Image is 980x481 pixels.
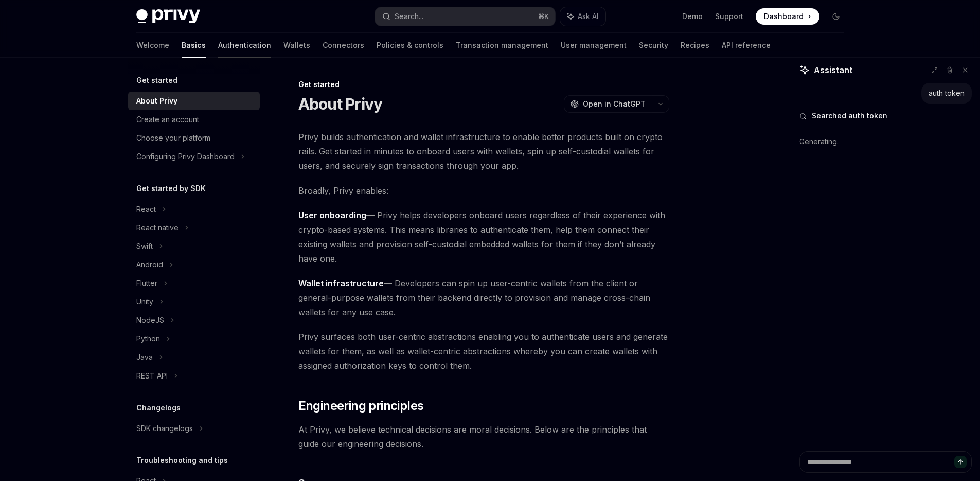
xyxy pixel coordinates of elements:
span: Privy surfaces both user-centric abstractions enabling you to authenticate users and generate wal... [298,330,669,373]
h5: Get started by SDK [136,182,206,195]
h5: Get started [136,74,177,87]
span: Engineering principles [298,398,424,414]
div: Get started [298,79,669,90]
a: Welcome [136,33,169,58]
a: Transaction management [456,33,548,58]
a: Choose your platform [128,129,260,147]
div: Choose your platform [136,132,210,144]
span: Dashboard [764,11,804,22]
a: Policies & controls [377,33,443,58]
a: Dashboard [756,8,819,25]
div: Python [136,333,160,345]
div: REST API [136,370,168,382]
div: Search... [395,10,423,23]
img: dark logo [136,9,200,24]
strong: Wallet infrastructure [298,278,384,288]
h5: Changelogs [136,402,181,414]
div: About Privy [136,95,177,107]
div: React [136,203,156,215]
div: Unity [136,296,153,308]
span: Assistant [814,64,852,76]
h1: About Privy [298,95,383,113]
span: — Privy helps developers onboard users regardless of their experience with crypto-based systems. ... [298,208,669,266]
a: Demo [682,11,703,22]
div: Android [136,259,163,271]
span: Privy builds authentication and wallet infrastructure to enable better products built on crypto r... [298,130,669,173]
div: Generating. [799,128,972,155]
span: Broadly, Privy enables: [298,183,669,198]
a: Wallets [283,33,310,58]
button: Ask AI [560,7,605,26]
strong: User onboarding [298,210,366,220]
div: Configuring Privy Dashboard [136,150,235,163]
div: Flutter [136,277,157,289]
div: SDK changelogs [136,422,193,435]
span: — Developers can spin up user-centric wallets from the client or general-purpose wallets from the... [298,276,669,319]
a: Authentication [218,33,271,58]
div: auth token [929,88,965,98]
a: Basics [182,33,206,58]
a: Connectors [323,33,364,58]
button: Toggle dark mode [828,8,844,25]
a: Recipes [681,33,709,58]
a: About Privy [128,92,260,110]
span: ⌘ K [538,12,549,21]
a: User management [561,33,627,58]
a: API reference [722,33,771,58]
a: Create an account [128,110,260,129]
div: Java [136,351,153,364]
span: Ask AI [578,11,598,22]
div: React native [136,221,179,234]
button: Search...⌘K [375,7,555,26]
button: Open in ChatGPT [564,95,652,113]
div: Create an account [136,113,199,126]
button: Send message [954,456,967,468]
div: Swift [136,240,153,252]
a: Security [639,33,668,58]
div: NodeJS [136,314,164,327]
span: Searched auth token [812,111,887,121]
h5: Troubleshooting and tips [136,454,228,467]
a: Support [715,11,743,22]
span: Open in ChatGPT [583,99,646,109]
button: Searched auth token [799,111,972,121]
span: At Privy, we believe technical decisions are moral decisions. Below are the principles that guide... [298,422,669,451]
